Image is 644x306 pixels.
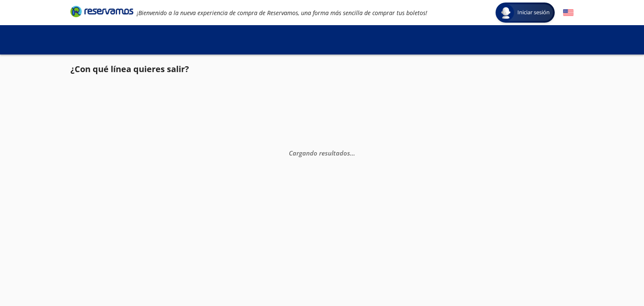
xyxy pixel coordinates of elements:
[353,149,355,157] span: .
[289,149,355,157] em: Cargando resultados
[70,5,133,20] a: Brand Logo
[70,63,189,75] p: ¿Con qué línea quieres salir?
[350,149,352,157] span: .
[563,8,574,18] button: English
[70,5,133,18] i: Brand Logo
[137,9,427,17] em: ¡Bienvenido a la nueva experiencia de compra de Reservamos, una forma más sencilla de comprar tus...
[514,8,553,17] span: Iniciar sesión
[352,149,353,157] span: .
